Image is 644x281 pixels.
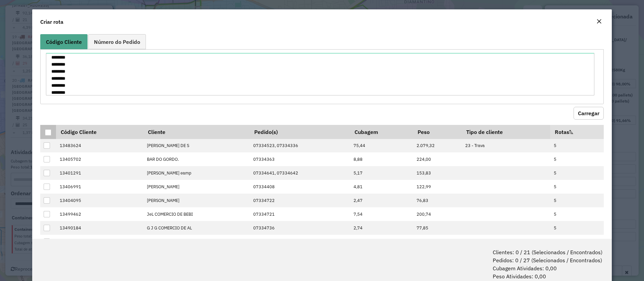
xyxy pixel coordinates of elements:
td: [PERSON_NAME] eamp [143,166,250,180]
td: 200,74 [413,207,462,221]
span: Número do Pedido [94,39,140,45]
td: BAR DO GORDO. [143,152,250,166]
td: [PERSON_NAME] [143,194,250,207]
td: 76,83 [413,194,462,207]
td: 13404095 [56,194,143,207]
button: Carregar [574,107,604,120]
td: 13405702 [56,152,143,166]
td: 7,54 [350,207,413,221]
th: Cubagem [350,125,413,139]
td: JeL COMERCIO DE BEBI [143,207,250,221]
td: 224,00 [413,152,462,166]
span: 07334523, 07334336 [253,143,298,148]
span: 07334641, 07334642 [253,170,298,176]
td: 13406991 [56,180,143,194]
td: [PERSON_NAME] [143,235,250,249]
td: 5 [550,221,603,235]
span: 07334722 [253,198,275,203]
th: Tipo de cliente [462,125,550,139]
td: 23 - Trava [462,139,550,153]
td: 2,74 [350,221,413,235]
th: Código Cliente [56,125,143,139]
td: 2.079,32 [413,139,462,153]
td: 5 [550,166,603,180]
td: 86,68 [413,235,462,249]
td: [PERSON_NAME] [143,180,250,194]
button: Close [594,17,604,26]
td: G J G COMERCIO DE AL [143,221,250,235]
td: 5 [550,152,603,166]
td: 5 [550,180,603,194]
th: Cliente [143,125,250,139]
td: 8,88 [350,152,413,166]
span: 07334363 [253,156,275,162]
td: 3,29 [350,235,413,249]
td: 77,85 [413,221,462,235]
td: 153,83 [413,166,462,180]
td: 4,81 [350,180,413,194]
td: 13490184 [56,221,143,235]
td: 13401291 [56,166,143,180]
td: 75,44 [350,139,413,153]
em: Fechar [596,19,602,24]
td: 5 [550,194,603,207]
span: 07334721 [253,211,275,217]
td: 5,17 [350,166,413,180]
td: [PERSON_NAME] DE S [143,139,250,153]
th: Pedido(s) [250,125,350,139]
span: 07334408 [253,184,275,190]
span: Código Cliente [46,39,82,45]
h4: Criar rota [40,18,63,26]
td: 13403173 [56,235,143,249]
th: Rotas [550,125,603,139]
td: 5 [550,139,603,153]
td: 2,47 [350,194,413,207]
td: 13483624 [56,139,143,153]
span: Clientes: 0 / 21 (Selecionados / Encontrados) Pedidos: 0 / 27 (Selecionados / Encontrados) Cubage... [493,248,602,280]
td: 5 [550,207,603,221]
th: Peso [413,125,462,139]
span: 07334736 [253,225,275,231]
td: 13499462 [56,207,143,221]
td: 5 [550,235,603,249]
td: 122,99 [413,180,462,194]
